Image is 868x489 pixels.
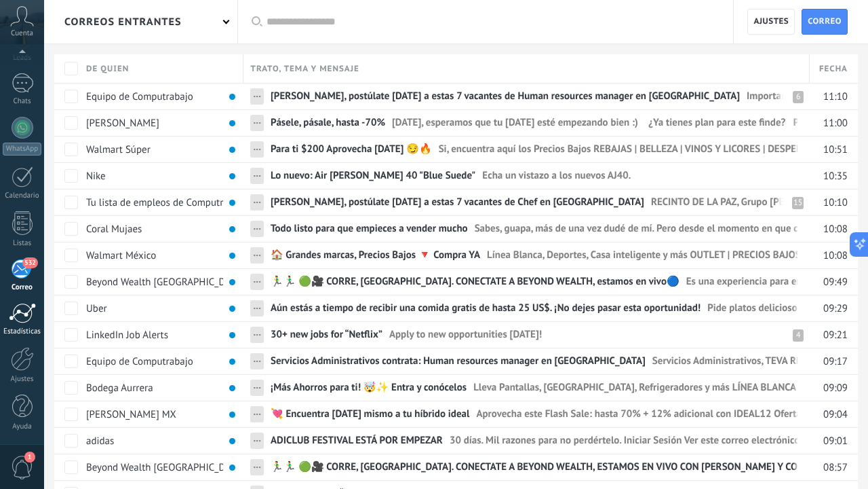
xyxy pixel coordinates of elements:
[271,169,475,189] span: Lo nuevo: Air Jordan 40 "Blue Suede"
[823,408,848,421] span: 09:04
[253,379,260,392] span: ...
[253,432,260,445] span: ...
[253,114,260,127] span: ...
[271,90,740,109] span: Sandra Lozano, postúlate hoy a estas 7 vacantes de Human resources manager en Ciudad de México DF
[253,273,260,286] span: ...
[271,269,797,295] a: 🏃‍♂️🏃‍♂️ 🟢🎥 CORRE, [GEOGRAPHIC_DATA]. CONECTATE A BEYOND WEALTH, estamos en vivo🔵Es una experienc...
[253,141,260,153] span: ...
[86,382,153,394] span: Bodega Aurrera
[24,452,35,463] span: 1
[271,216,797,242] a: Todo listo para que empieces a vender muchoSabes, guapa, más de una vez dudé de mí. Pero desde el...
[823,223,848,236] span: 10:08
[3,375,42,384] div: Ajustes
[271,407,469,427] span: 💘 Encuentra hoy mismo a tu híbrido ideal
[747,9,795,35] a: Ajustes
[3,422,42,431] div: Ayuda
[271,460,830,480] span: 🏃‍♂️🏃‍♂️ 🟢🎥 CORRE, CORRE. CONECTATE A BEYOND WEALTH, ESTAMOS EN VIVO CON SPENCER Y CORAL.🔵
[802,9,848,35] a: Correo
[86,62,129,75] span: De quien
[823,435,848,448] span: 09:01
[271,196,644,215] span: Sandra Lozano, postúlate hoy a estas 7 vacantes de Chef en Jalisco
[271,110,797,136] a: Pásele, pásale, hasta -70%[DATE], esperamos que tu [DATE] esté empezando bien :) ¿Ya tienes plan ...
[86,170,106,182] span: Nike
[253,247,260,259] span: ...
[271,302,701,321] span: Aún estás a tiempo de recibir una comida gratis de hasta 25 US$. ¡No dejes pasar esta oportunidad!
[253,405,260,418] span: ...
[86,249,156,261] span: Walmart México
[823,276,848,289] span: 09:49
[253,88,260,101] span: ...
[253,220,260,233] span: ...
[271,222,468,242] span: Todo listo para que empieces a vender mucho
[823,196,848,209] span: 10:10
[823,249,848,262] span: 10:08
[271,163,797,189] a: Lo nuevo: Air [PERSON_NAME] 40 "Blue Suede"Echa un vistazo a los nuevos AJ40. ‌ ‌ ‌ ‌ ‌ ‌ ‌ ‌ ‌ ‌...
[823,461,848,474] span: 08:57
[86,143,151,156] span: Walmart Súper
[271,381,467,401] span: ¡Más Ahorros para ti! 🤯✨ Entra y conócelos
[792,197,804,209] div: 15
[86,117,159,129] span: Paulina de SARELLY
[86,329,168,341] span: LinkedIn Job Alerts
[86,223,142,235] span: Coral Mujaes
[271,275,679,295] span: 🏃‍♂️🏃‍♂️ 🟢🎥 CORRE, CORRE. CONECTATE A BEYOND WEALTH, estamos en vivo🔵
[271,116,385,136] span: Pásele, pásale, hasta -70%
[271,242,797,268] a: 🏠 Grandes marcas, Precios Bajos 🔻 Compra YALínea Blanca, Deportes, Casa inteligente y más OUTLET ...
[271,355,646,374] span: Servicios Administrativos contrata: Human resources manager en Ciudad de México DF
[250,62,359,75] span: Trato, tema y mensaje
[271,401,797,427] a: 💘 Encuentra [DATE] mismo a tu híbrido idealAprovecha este Flash Sale: hasta 70% + 12% adicional c...
[793,329,804,342] div: 4
[253,458,260,471] span: ...
[86,408,176,420] span: Emma MX
[823,90,848,103] span: 11:10
[271,295,797,321] a: Aún estás a tiempo de recibir una comida gratis de hasta 25 US$. ¡No dejes pasar esta oportunidad...
[86,302,107,314] span: Uber
[253,326,260,339] span: ...
[3,239,42,248] div: Listas
[271,84,797,109] a: [PERSON_NAME], postúlate [DATE] a estas 7 vacantes de Human resources manager en [GEOGRAPHIC_DATA...
[271,454,797,480] a: 🏃‍♂️🏃‍♂️ 🟢🎥 CORRE, [GEOGRAPHIC_DATA]. CONECTATE A BEYOND WEALTH, ESTAMOS EN VIVO CON [PERSON_NAME...
[823,329,848,342] span: 09:21
[808,10,842,34] span: Correo
[271,189,797,215] a: [PERSON_NAME], postúlate [DATE] a estas 7 vacantes de Chef en [GEOGRAPHIC_DATA]RECINTO DE LA PAZ,...
[823,117,848,130] span: 11:00
[86,90,193,103] span: Equipo de Computrabajo
[819,62,848,75] span: Fecha
[823,382,848,395] span: 09:09
[271,428,797,454] a: ADICLUB FESTIVAL ESTÁ POR EMPEZAR30 días. Mil razones para no perdértelo. Iniciar Sesión Ver este...
[271,328,382,348] span: 30+ new jobs for “Netflix”
[823,355,848,368] span: 09:17
[253,352,260,365] span: ...
[793,91,804,103] div: 6
[271,375,797,401] a: ¡Más Ahorros para ti! 🤯✨ Entra y conócelosLleva Pantallas, [GEOGRAPHIC_DATA], Refrigeradores y má...
[271,348,797,374] a: Servicios Administrativos contrata: Human resources manager en [GEOGRAPHIC_DATA]Servicios Adminis...
[271,137,797,162] a: Para ti $200 Aprovecha [DATE] 😏🔥Si, encuentra aquí los Precios Bajos REBAJAS | BELLEZA | VINOS Y ...
[823,170,848,183] span: 10:35
[253,167,260,180] span: ...
[86,276,223,288] span: Beyond Wealth Ciudad de Mexico 2025- SPENCER HOFFMANN
[753,10,789,34] span: Ajustes
[3,143,41,156] div: WhatsApp
[86,461,223,473] span: Beyond Wealth Ciudad de Mexico 2025- SPENCER HOFFMANN
[3,192,42,200] div: Calendario
[253,300,260,312] span: ...
[823,302,848,315] span: 09:29
[86,196,223,209] span: Tu lista de empleos de Computrabajo
[389,328,828,348] span: Apply to new opportunities [DATE]! ͏ ͏ ͏ ͏ ͏ ͏ ͏ ͏ ͏ ͏ ͏ ͏ ͏ ͏ ͏ ͏ ͏ ͏ ͏ ͏ ͏ ͏ ͏ ͏ ͏ ͏ ͏ ͏ ͏ ͏ ͏ ...
[271,434,443,454] span: ADICLUB FESTIVAL ESTÁ POR EMPEZAR
[3,283,42,292] div: Correo
[271,143,432,162] span: Para ti $200 Aprovecha HOY 😏🔥
[22,257,38,268] span: 532
[86,435,114,447] span: adidas
[253,194,260,206] span: ...
[3,327,42,336] div: Estadísticas
[86,355,193,367] span: Equipo de Computrabajo
[3,97,42,106] div: Chats
[271,249,480,268] span: 🏠 Grandes marcas, Precios Bajos 🔻 Compra YA
[823,143,848,156] span: 10:51
[11,29,33,38] span: Cuenta
[271,322,797,348] a: 30+ new jobs for “Netflix”Apply to new opportunities [DATE]! ͏ ͏ ͏ ͏ ͏ ͏ ͏ ͏ ͏ ͏ ͏ ͏ ͏ ͏ ͏ ͏ ͏ ͏ ...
